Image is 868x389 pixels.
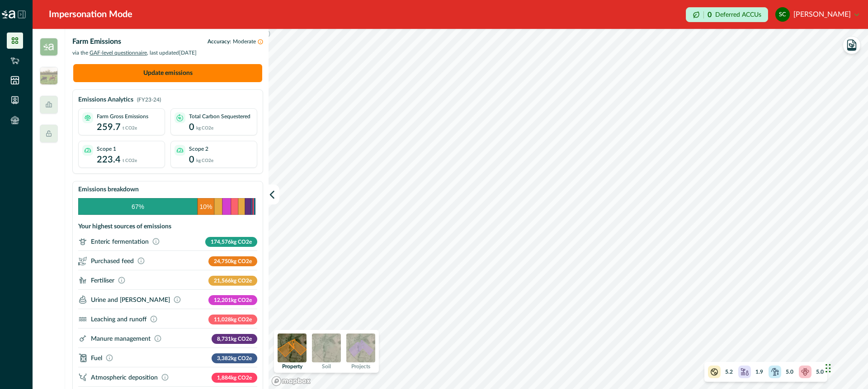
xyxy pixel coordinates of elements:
button: Update emissions [73,64,262,82]
p: via the , last updated [DATE] [72,49,263,59]
p: 1.9 [755,368,763,376]
p: kg CO2e [196,156,213,164]
p: Deferred ACCUs [715,11,761,18]
p: 223.4 [97,153,121,167]
p: 1,884 kg CO2e [212,373,257,383]
img: insight_readygraze-175b0a17.jpg [40,67,58,85]
p: Fertiliser [91,277,114,284]
button: simon costello[PERSON_NAME] [775,4,859,25]
p: Property [282,364,302,369]
p: Farm Emissions [72,36,121,47]
p: Scope 2 [189,145,208,153]
div: Drag [826,355,831,382]
span: Moderate [233,39,258,44]
p: 5.0 [786,368,793,376]
p: 24,750 kg CO2e [208,256,257,266]
img: Logo [2,10,15,19]
p: 0 [708,11,712,19]
p: Scope 1 [97,145,116,153]
img: soil preview [312,333,341,362]
canvas: Map [269,29,868,389]
a: Mapbox logo [271,376,311,386]
img: property preview [278,333,307,362]
p: 11,028 kg CO2e [208,315,257,324]
p: 12,201 kg CO2e [208,295,257,305]
p: 5.0 [816,368,824,376]
p: 21,566 kg CO2e [208,276,257,286]
p: Projects [351,364,370,369]
p: Total Carbon Sequestered [189,112,250,120]
p: Your highest sources of emissions [78,222,171,232]
div: Impersonation Mode [49,8,132,21]
iframe: Chat Widget [823,346,868,389]
p: Urine and [PERSON_NAME] [91,296,170,303]
p: 174,576 kg CO2e [205,237,257,247]
p: Emissions Analytics [78,95,133,105]
p: 8,731 kg CO2e [212,334,257,344]
p: kg CO2e [196,123,213,132]
p: Farm Gross Emissions [97,112,148,120]
p: (FY23-24) [137,96,161,104]
p: t CO2e [123,156,137,164]
svg: Emissions Breakdown [78,198,255,215]
p: Leaching and runoff [91,315,146,323]
img: insight_carbon-39e2b7a3.png [40,38,58,56]
p: Soil [322,364,331,369]
p: 3,382 kg CO2e [212,353,257,363]
p: 0 [189,120,194,134]
p: Emissions breakdown [78,185,139,194]
p: Atmospheric deposition [91,374,158,381]
p: Fuel [91,354,102,361]
p: t CO2e [123,123,137,132]
p: 259.7 [97,120,121,134]
svg: ; [78,315,87,324]
p: 0 [189,153,194,167]
p: Manure management [91,335,151,342]
span: Accuracy: [208,39,233,44]
img: projects preview [346,333,375,362]
p: Enteric fermentation [91,238,149,245]
p: 5.2 [725,368,733,376]
p: Purchased feed [91,257,134,264]
span: GAF-level questionnaire [90,50,147,56]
